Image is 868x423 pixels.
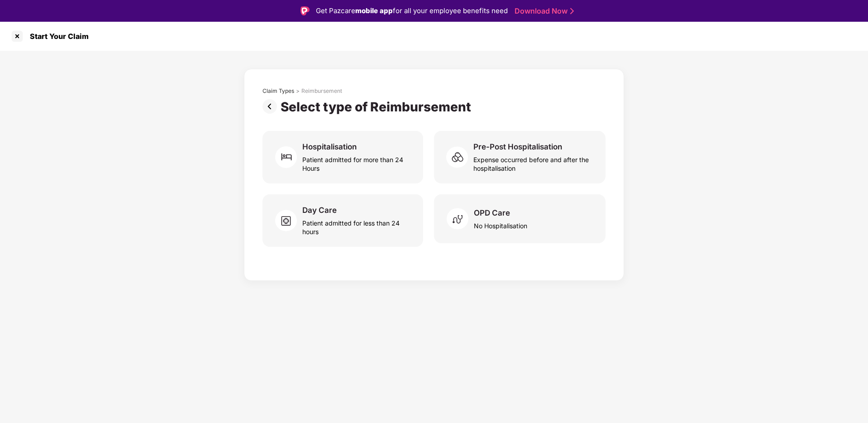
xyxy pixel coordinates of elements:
[446,144,473,171] img: svg+xml;base64,PHN2ZyB4bWxucz0iaHR0cDovL3d3dy53My5vcmcvMjAwMC9zdmciIHdpZHRoPSI2MCIgaGVpZ2h0PSI1OC...
[515,6,571,16] a: Download Now
[473,152,595,173] div: Expense occurred before and after the hospitalisation
[262,99,281,114] img: svg+xml;base64,PHN2ZyBpZD0iUHJldi0zMngzMiIgeG1sbnM9Imh0dHA6Ly93d3cudzMub3JnLzIwMDAvc3ZnIiB3aWR0aD...
[301,87,342,95] div: Reimbursement
[24,32,89,41] div: Start Your Claim
[262,87,294,95] div: Claim Types
[275,207,302,234] img: svg+xml;base64,PHN2ZyB4bWxucz0iaHR0cDovL3d3dy53My5vcmcvMjAwMC9zdmciIHdpZHRoPSI2MCIgaGVpZ2h0PSI1OC...
[302,142,357,152] div: Hospitalisation
[474,218,527,230] div: No Hospitalisation
[302,215,412,236] div: Patient admitted for less than 24 hours
[473,142,562,152] div: Pre-Post Hospitalisation
[570,6,574,16] img: Stroke
[275,144,302,171] img: svg+xml;base64,PHN2ZyB4bWxucz0iaHR0cDovL3d3dy53My5vcmcvMjAwMC9zdmciIHdpZHRoPSI2MCIgaGVpZ2h0PSI2MC...
[302,205,337,215] div: Day Care
[302,152,412,173] div: Patient admitted for more than 24 Hours
[447,205,474,232] img: svg+xml;base64,PHN2ZyB4bWxucz0iaHR0cDovL3d3dy53My5vcmcvMjAwMC9zdmciIHdpZHRoPSI2MCIgaGVpZ2h0PSI1OC...
[296,87,300,95] div: >
[300,6,310,15] img: Logo
[316,5,508,16] div: Get Pazcare for all your employee benefits need
[281,99,475,115] div: Select type of Reimbursement
[355,6,393,15] strong: mobile app
[474,208,510,218] div: OPD Care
